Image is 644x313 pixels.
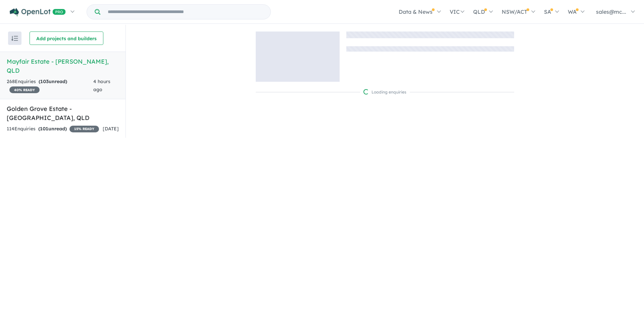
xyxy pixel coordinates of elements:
[10,8,66,16] img: Openlot PRO Logo White
[39,78,67,84] strong: ( unread)
[11,36,18,41] img: sort.svg
[103,126,119,132] span: [DATE]
[7,125,99,133] div: 114 Enquir ies
[9,86,40,93] span: 40 % READY
[40,78,49,84] span: 103
[7,57,119,75] h5: Mayfair Estate - [PERSON_NAME] , QLD
[38,126,67,132] strong: ( unread)
[40,126,48,132] span: 101
[596,8,626,15] span: sales@mc...
[102,5,269,19] input: Try estate name, suburb, builder or developer
[7,104,119,122] h5: Golden Grove Estate - [GEOGRAPHIC_DATA] , QLD
[363,89,406,96] div: Loading enquiries
[30,32,103,45] button: Add projects and builders
[7,78,93,94] div: 268 Enquir ies
[93,78,110,92] span: 4 hours ago
[69,126,99,132] span: 15 % READY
